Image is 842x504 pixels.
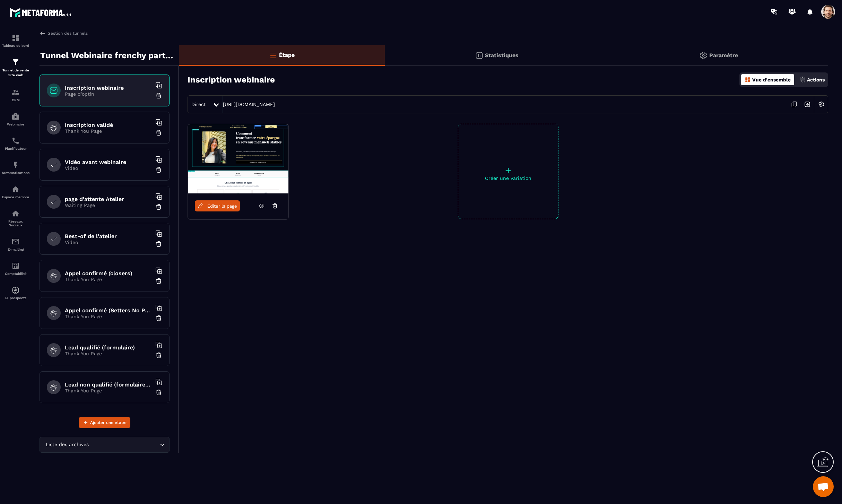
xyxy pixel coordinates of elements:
[11,112,20,121] img: automations
[65,240,151,245] p: Video
[65,91,151,97] p: Page d'optin
[458,166,558,175] p: +
[2,131,29,156] a: schedulerschedulerPlanificateur
[269,51,277,59] img: bars-o.4a397970.svg
[745,77,751,83] img: dashboard-orange.40269519.svg
[2,219,29,227] p: Réseaux Sociaux
[65,307,151,314] h6: Appel confirmé (Setters No Pixel/tracking)
[2,147,29,150] p: Planificateur
[40,49,174,62] p: Tunnel Webinaire frenchy partners
[155,352,162,359] img: trash
[155,389,162,396] img: trash
[11,58,20,66] img: formation
[155,166,162,173] img: trash
[2,171,29,175] p: Automatisations
[2,180,29,204] a: automationsautomationsEspace membre
[65,159,151,165] h6: Vidéo avant webinaire
[2,53,29,83] a: formationformationTunnel de vente Site web
[11,137,20,145] img: scheduler
[11,286,20,294] img: automations
[815,98,828,111] img: setting-w.858f3a88.svg
[40,437,170,453] div: Search for option
[155,129,162,136] img: trash
[155,315,162,322] img: trash
[223,102,275,107] a: [URL][DOMAIN_NAME]
[188,124,288,193] img: image
[65,165,151,171] p: Video
[2,247,29,251] p: E-mailing
[11,262,20,270] img: accountant
[2,68,29,78] p: Tunnel de vente Site web
[2,204,29,232] a: social-networksocial-networkRéseaux Sociaux
[207,203,237,209] span: Éditer la page
[40,30,88,36] a: Gestion des tunnels
[279,52,295,58] p: Étape
[11,88,20,96] img: formation
[2,44,29,47] p: Tableau de bord
[2,156,29,180] a: automationsautomationsAutomatisations
[2,257,29,281] a: accountantaccountantComptabilité
[65,351,151,356] p: Thank You Page
[65,388,151,393] p: Thank You Page
[2,232,29,257] a: emailemailE-mailing
[155,278,162,285] img: trash
[10,6,72,19] img: logo
[90,419,127,426] span: Ajouter une étape
[65,85,151,91] h6: Inscription webinaire
[11,237,20,246] img: email
[485,52,519,59] p: Statistiques
[699,51,708,60] img: setting-gr.5f69749f.svg
[65,202,151,208] p: Waiting Page
[65,381,151,388] h6: Lead non qualifié (formulaire No Pixel/tracking)
[813,476,834,497] a: Open chat
[11,209,20,218] img: social-network
[65,196,151,202] h6: page d'attente Atelier
[801,98,814,111] img: arrow-next.bcc2205e.svg
[188,75,275,85] h3: Inscription webinaire
[155,92,162,99] img: trash
[2,272,29,276] p: Comptabilité
[11,34,20,42] img: formation
[2,98,29,102] p: CRM
[65,270,151,277] h6: Appel confirmé (closers)
[2,28,29,53] a: formationformationTableau de bord
[2,296,29,300] p: IA prospects
[2,195,29,199] p: Espace membre
[44,441,90,449] span: Liste des archives
[90,441,158,449] input: Search for option
[65,344,151,351] h6: Lead qualifié (formulaire)
[155,241,162,247] img: trash
[65,233,151,240] h6: Best-of de l'atelier
[195,200,240,211] a: Éditer la page
[807,77,825,82] p: Actions
[11,161,20,169] img: automations
[65,314,151,319] p: Thank You Page
[2,107,29,131] a: automationsautomationsWebinaire
[40,30,46,36] img: arrow
[2,122,29,126] p: Webinaire
[65,122,151,128] h6: Inscription validé
[752,77,791,82] p: Vue d'ensemble
[475,51,483,60] img: stats.20deebd0.svg
[799,77,806,83] img: actions.d6e523a2.png
[709,52,738,59] p: Paramètre
[191,102,206,107] span: Direct
[155,203,162,210] img: trash
[2,83,29,107] a: formationformationCRM
[11,185,20,193] img: automations
[458,175,558,181] p: Créer une variation
[79,417,130,428] button: Ajouter une étape
[65,128,151,134] p: Thank You Page
[65,277,151,282] p: Thank You Page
